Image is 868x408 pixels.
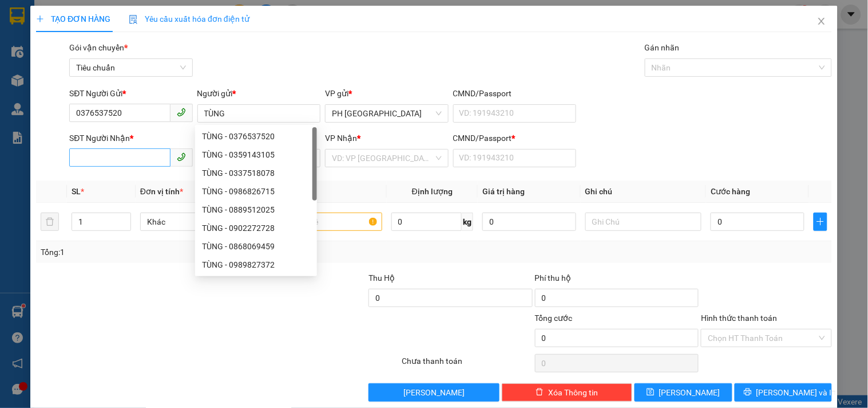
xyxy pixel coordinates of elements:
[735,383,832,402] button: printer[PERSON_NAME] và In
[814,213,827,231] button: plus
[535,313,573,323] span: Tổng cước
[368,273,395,283] span: Thu Hộ
[195,146,317,164] div: TÙNG - 0359143105
[134,36,250,49] div: TRÀ MY ( kẾ TOÁN)
[134,65,250,79] div: 1
[202,148,310,161] div: TÙNG - 0359143105
[202,258,310,271] div: TÙNG - 0989827372
[817,17,826,26] span: close
[585,213,701,231] input: Ghi Chú
[265,213,382,231] input: VD: Bàn, Ghế
[197,87,320,100] div: Người gửi
[659,386,720,399] span: [PERSON_NAME]
[453,87,576,100] div: CMND/Passport
[202,130,310,143] div: TÙNG - 0376537520
[69,87,192,100] div: SĐT Người Gửi
[482,187,525,196] span: Giá trị hàng
[36,14,110,23] span: TẠO ĐƠN HÀNG
[134,10,161,22] span: Nhận:
[548,386,598,399] span: Xóa Thông tin
[202,167,310,179] div: TÙNG - 0337518078
[147,213,249,230] span: Khác
[647,388,655,397] span: save
[462,213,473,231] span: kg
[645,43,680,52] label: Gán nhãn
[202,222,310,234] div: TÙNG - 0902272728
[482,213,576,231] input: 0
[412,187,453,196] span: Định lượng
[69,43,128,52] span: Gói vận chuyển
[10,51,126,67] div: 0909885181
[72,187,81,196] span: SL
[325,134,357,143] span: VP Nhận
[177,152,186,162] span: phone
[195,237,317,256] div: TÙNG - 0868069459
[202,203,310,216] div: TÙNG - 0889512025
[177,108,186,117] span: phone
[76,59,185,76] span: Tiêu chuẩn
[502,383,632,402] button: deleteXóa Thông tin
[403,386,465,399] span: [PERSON_NAME]
[195,219,317,237] div: TÙNG - 0902272728
[202,185,310,198] div: TÙNG - 0986826715
[332,105,441,122] span: PH Sài Gòn
[129,14,249,23] span: Yêu cầu xuất hóa đơn điện tử
[453,132,576,144] div: CMND/Passport
[10,10,126,37] div: PH [GEOGRAPHIC_DATA]
[581,181,706,203] th: Ghi chú
[195,182,317,201] div: TÙNG - 0986826715
[41,246,336,258] div: Tổng: 1
[195,127,317,146] div: TÙNG - 0376537520
[401,355,533,375] div: Chưa thanh toán
[744,388,752,397] span: printer
[10,37,126,51] div: A HẢI SG
[134,10,250,36] div: [GEOGRAPHIC_DATA]
[325,87,448,100] div: VP gửi
[806,6,838,38] button: Close
[368,383,499,402] button: [PERSON_NAME]
[129,15,138,24] img: icon
[711,187,750,196] span: Cước hàng
[69,132,192,144] div: SĐT Người Nhận
[195,256,317,274] div: TÙNG - 0989827372
[202,240,310,253] div: TÙNG - 0868069459
[535,272,699,289] div: Phí thu hộ
[756,386,837,399] span: [PERSON_NAME] và In
[195,164,317,182] div: TÙNG - 0337518078
[140,187,183,196] span: Đơn vị tính
[195,201,317,219] div: TÙNG - 0889512025
[635,383,732,402] button: save[PERSON_NAME]
[41,213,59,231] button: delete
[134,49,250,65] div: 0868885146
[536,388,544,397] span: delete
[701,313,777,323] label: Hình thức thanh toán
[10,11,27,23] span: Gửi:
[814,217,827,226] span: plus
[36,15,44,23] span: plus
